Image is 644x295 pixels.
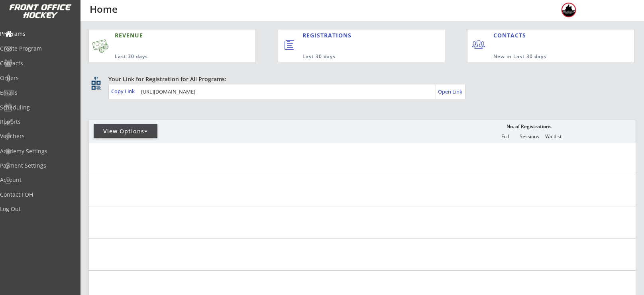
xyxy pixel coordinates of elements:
[91,75,100,80] div: qr
[94,127,157,135] div: View Options
[438,88,463,95] div: Open Link
[302,31,408,39] div: REGISTRATIONS
[517,134,541,139] div: Sessions
[90,79,102,91] button: qr_code
[493,134,517,139] div: Full
[438,86,463,97] a: Open Link
[541,134,565,139] div: Waitlist
[115,53,217,60] div: Last 30 days
[493,31,530,39] div: CONTACTS
[111,88,136,95] div: Copy Link
[302,53,412,60] div: Last 30 days
[108,75,611,83] div: Your Link for Registration for All Programs:
[504,124,554,129] div: No. of Registrations
[493,53,597,60] div: New in Last 30 days
[115,31,217,39] div: REVENUE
